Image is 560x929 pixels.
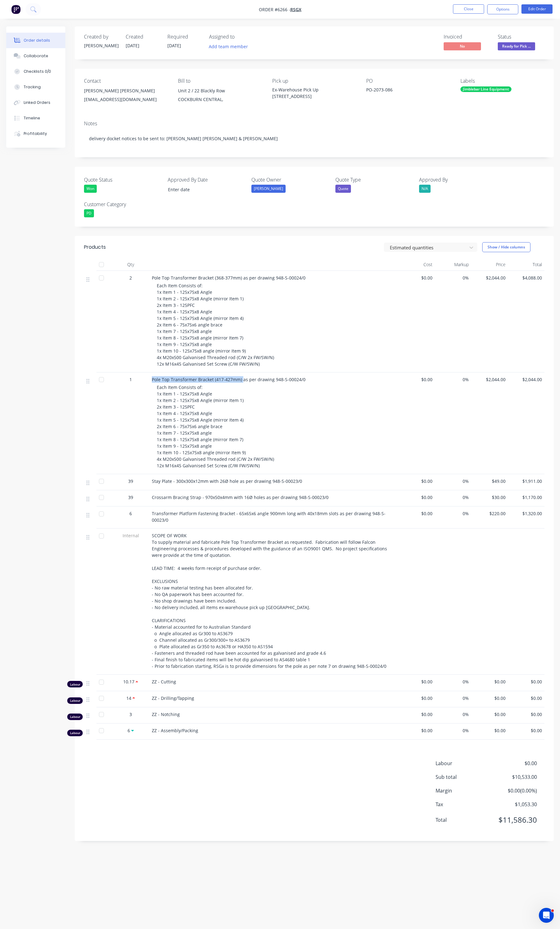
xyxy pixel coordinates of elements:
span: $11,586.30 [491,814,537,825]
div: Profitability [24,131,47,136]
button: Options [487,4,518,14]
span: 6 [129,510,132,517]
div: [EMAIL_ADDRESS][DOMAIN_NAME] [84,95,168,104]
span: $1,320.00 [511,510,542,517]
label: Quote Owner [251,176,329,183]
button: Linked Orders [6,95,65,110]
button: Close [453,4,484,14]
button: Add team member [206,42,251,51]
span: $0.00 [401,695,432,701]
span: $0.00 [491,760,537,767]
span: Order #6266 - [259,7,290,12]
label: Quote Type [335,176,413,183]
button: Ready for Pick ... [498,42,535,52]
span: $0.00 [401,678,432,685]
span: $4,088.00 [511,275,542,281]
span: $0.00 [401,510,432,517]
span: $0.00 [401,275,432,281]
div: PO-2073-086 [366,86,444,95]
span: $2,044.00 [474,376,506,383]
button: Collaborate [6,48,65,64]
span: No [444,42,481,50]
span: $0.00 [511,695,542,701]
div: PD [84,209,94,217]
button: Edit Order [521,4,553,14]
span: 14 [126,695,131,701]
div: Price [471,258,508,271]
span: $0.00 ( 0.00 %) [491,787,537,794]
span: 0% [437,494,469,501]
label: Quote Status [84,176,162,183]
span: $0.00 [474,727,506,734]
span: $0.00 [401,494,432,501]
span: 39 [128,478,133,484]
div: Created [126,34,160,40]
input: Enter date [164,185,241,194]
span: $0.00 [511,711,542,718]
span: 0% [437,376,469,383]
span: Transformer Platform Fastening Bracket - 65x65x6 angle 900mm long with 40x18mm slots as per drawi... [152,511,385,523]
span: ZZ - Notching [152,711,180,717]
div: Labour [67,714,83,720]
span: $1,911.00 [511,478,542,484]
div: [PERSON_NAME] [251,185,286,193]
span: $1,170.00 [511,494,542,501]
div: Order details [24,38,50,43]
span: 3 [129,711,132,718]
span: $0.00 [401,727,432,734]
span: ZZ - Cutting [152,679,176,685]
span: 0% [437,510,469,517]
span: Each Item Consists of: 1x Item 1 - 125x75x8 Angle 1x Item 2 - 125x75x8 Angle (mirror Item 1) 2x I... [157,283,274,367]
div: Jimblebar Line Equipment [460,86,511,92]
div: Collaborate [24,53,48,59]
div: Required [167,34,202,40]
span: $0.00 [401,711,432,718]
span: 0% [437,727,469,734]
button: Add team member [209,42,251,51]
span: $0.00 [474,695,506,701]
button: Profitability [6,126,65,141]
span: $0.00 [401,376,432,383]
span: [DATE] [126,43,139,49]
div: COCKBURN CENTRAL, [178,95,262,104]
span: Pole Top Transformer Bracket (368-377mm) as per drawing 948-S-00024/0 [152,275,306,281]
label: Customer Category [84,201,162,208]
div: Created by [84,34,118,40]
div: Quote [335,185,351,193]
div: Cost [398,258,435,271]
div: Unit 2 / 22 Blackly Row [178,86,262,95]
div: PO [366,78,450,84]
div: Qty [112,258,149,271]
div: Products [84,243,106,251]
img: Factory [11,5,21,14]
label: Approved By [419,176,497,183]
button: Timeline [6,110,65,126]
div: Pick up [272,78,356,84]
span: $2,044.00 [474,275,506,281]
span: $30.00 [474,494,506,501]
a: RSGx [290,7,301,12]
div: [PERSON_NAME] [PERSON_NAME] [84,86,168,95]
span: Sub total [436,773,491,781]
div: Labour [67,681,83,687]
div: Labour [67,697,83,704]
span: 0% [437,711,469,718]
span: [DATE] [167,43,181,49]
div: Linked Orders [24,100,50,105]
span: Tax [436,801,491,808]
span: 6 [128,727,130,734]
div: Total [508,258,545,271]
span: 2 [129,275,132,281]
div: Labour [67,730,83,736]
span: Stay Plate - 300x300x12mm with 26Ø hole as per drawing 948-S-00023/0 [152,478,302,484]
div: Ex-Warehouse Pick Up [STREET_ADDRESS] [272,86,356,99]
span: 0% [437,678,469,685]
div: Unit 2 / 22 Blackly RowCOCKBURN CENTRAL, [178,86,262,106]
div: Bill to [178,78,262,84]
div: Invoiced [444,34,490,40]
span: Margin [436,787,491,794]
span: $0.00 [511,727,542,734]
span: Each Item Consists of: 1x Item 1 - 125x75x8 Angle 1x Item 2 - 125x75x8 Angle (mirror Item 1) 2x I... [157,384,274,469]
span: Total [436,816,491,824]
